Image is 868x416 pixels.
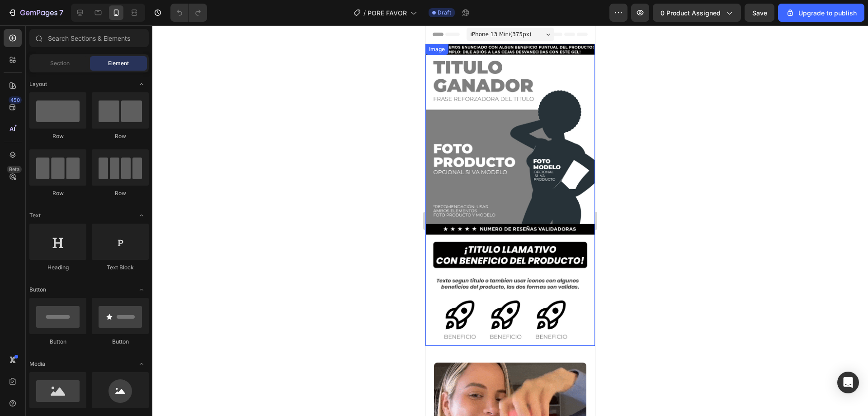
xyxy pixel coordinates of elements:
[837,372,859,393] div: Open Intercom Messenger
[134,77,149,91] span: Toggle open
[7,166,22,173] div: Beta
[29,80,47,88] span: Layout
[29,189,86,197] div: Row
[778,4,864,22] button: Upgrade to publish
[653,4,741,22] button: 0 product assigned
[29,286,46,294] span: Button
[170,4,207,22] div: Undo/Redo
[29,360,45,368] span: Media
[9,96,22,104] div: 450
[134,282,149,297] span: Toggle open
[59,7,63,18] p: 7
[50,59,70,67] span: Section
[752,9,767,17] span: Save
[786,8,857,18] div: Upgrade to publish
[29,29,149,47] input: Search Sections & Elements
[92,338,149,346] div: Button
[363,8,366,18] span: /
[29,338,86,346] div: Button
[425,25,595,416] iframe: Design area
[29,263,86,272] div: Heading
[92,132,149,140] div: Row
[368,8,407,18] span: PORE FAVOR
[134,208,149,223] span: Toggle open
[92,263,149,272] div: Text Block
[745,4,774,22] button: Save
[108,59,129,67] span: Element
[29,211,41,220] span: Text
[29,132,86,140] div: Row
[134,357,149,371] span: Toggle open
[438,9,451,17] span: Draft
[92,189,149,197] div: Row
[4,4,67,22] button: 7
[660,8,721,18] span: 0 product assigned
